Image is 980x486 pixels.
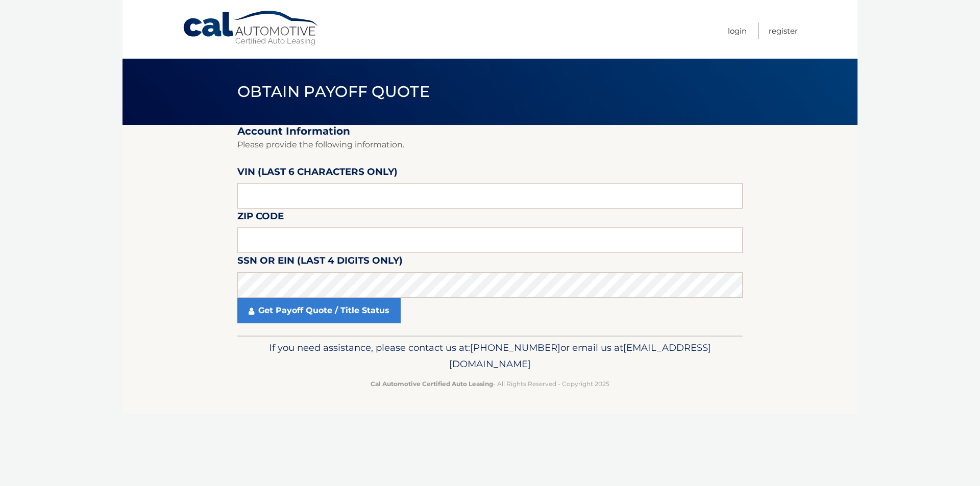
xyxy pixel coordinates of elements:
p: - All Rights Reserved - Copyright 2025 [244,378,736,389]
span: [PHONE_NUMBER] [470,342,560,353]
strong: Cal Automotive Certified Auto Leasing [371,380,493,388]
a: Cal Automotive [182,10,320,46]
label: Zip Code [237,209,284,227]
a: Register [769,22,798,39]
p: If you need assistance, please contact us at: or email us at [244,340,736,372]
label: VIN (last 6 characters only) [237,164,398,183]
span: Obtain Payoff Quote [237,82,430,101]
h2: Account Information [237,125,743,138]
a: Get Payoff Quote / Title Status [237,298,401,323]
label: SSN or EIN (last 4 digits only) [237,253,403,272]
p: Please provide the following information. [237,138,743,152]
a: Login [728,22,747,39]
